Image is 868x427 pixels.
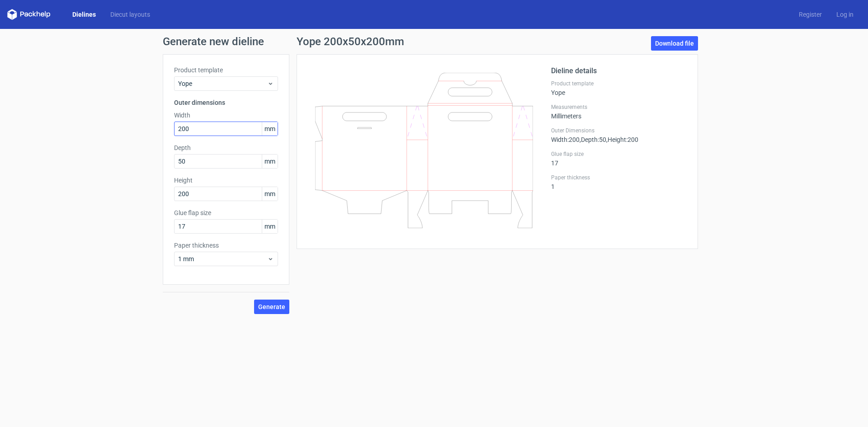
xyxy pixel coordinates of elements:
label: Paper thickness [174,241,278,250]
h2: Dieline details [551,66,687,76]
h1: Yope 200x50x200mm [297,36,404,47]
div: Millimeters [551,103,687,120]
span: , Depth : 50 [580,136,606,143]
a: Dielines [65,10,103,19]
a: Register [792,10,829,19]
div: Yope [551,80,687,96]
label: Measurements [551,103,687,111]
span: mm [262,220,278,233]
h1: Generate new dieline [163,36,705,47]
span: 1 mm [178,254,267,263]
h3: Outer dimensions [174,98,278,107]
span: mm [262,187,278,201]
div: 17 [551,150,687,167]
span: Generate [258,304,285,310]
label: Product template [551,80,687,87]
label: Paper thickness [551,174,687,181]
label: Width [174,111,278,120]
span: Width : 200 [551,136,580,143]
label: Product template [174,66,278,75]
label: Outer Dimensions [551,127,687,134]
a: Log in [829,10,861,19]
a: Download file [651,36,698,51]
label: Depth [174,143,278,152]
label: Glue flap size [551,150,687,158]
span: mm [262,122,278,136]
button: Generate [254,300,289,314]
span: Yope [178,79,267,88]
span: , Height : 200 [606,136,638,143]
label: Glue flap size [174,208,278,217]
a: Diecut layouts [103,10,157,19]
label: Height [174,176,278,185]
div: 1 [551,174,687,190]
span: mm [262,155,278,168]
